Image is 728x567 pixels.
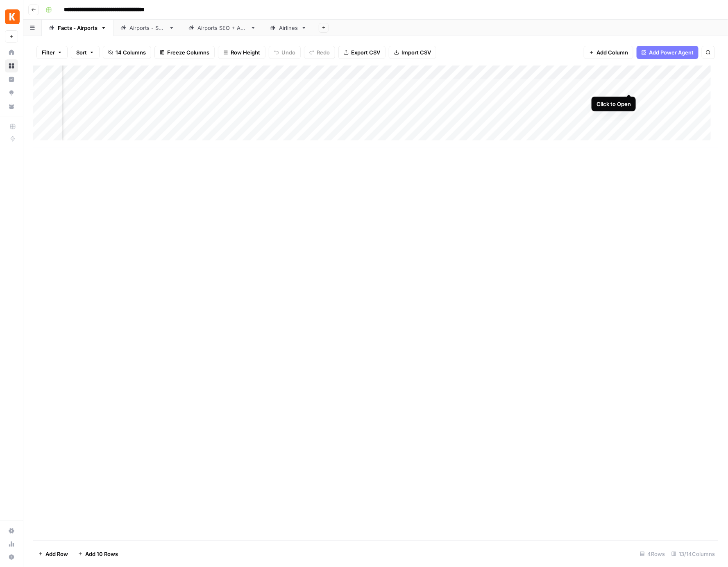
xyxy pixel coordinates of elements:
[279,24,298,32] div: Airlines
[351,48,380,56] span: Export CSV
[401,48,431,56] span: Import CSV
[338,46,386,59] button: Export CSV
[5,59,18,72] a: Browse
[154,46,215,59] button: Freeze Columns
[113,20,181,36] a: Airports - SEO
[317,48,330,56] span: Redo
[42,48,55,56] span: Filter
[103,46,151,59] button: 14 Columns
[116,48,146,56] span: 14 Columns
[5,551,18,564] button: Help + Support
[668,547,718,560] div: 13/14 Columns
[129,24,166,32] div: Airports - SEO
[5,9,20,24] img: Kayak Logo
[5,524,18,538] a: Settings
[5,86,18,99] a: Opportunities
[71,46,100,59] button: Sort
[5,7,18,27] button: Workspace: Kayak
[36,46,68,59] button: Filter
[181,20,263,36] a: Airports SEO + AEO
[5,46,18,59] a: Home
[584,46,633,59] button: Add Column
[637,46,699,59] button: Add Power Agent
[218,46,265,59] button: Row Height
[5,538,18,551] a: Usage
[269,46,301,59] button: Undo
[76,48,87,56] span: Sort
[85,550,118,558] span: Add 10 Rows
[596,48,628,56] span: Add Column
[281,48,295,56] span: Undo
[389,46,436,59] button: Import CSV
[231,48,260,56] span: Row Height
[167,48,209,56] span: Freeze Columns
[637,547,668,560] div: 4 Rows
[42,20,113,36] a: Facts - Airports
[5,73,18,86] a: Insights
[197,24,247,32] div: Airports SEO + AEO
[58,24,98,32] div: Facts - Airports
[263,20,314,36] a: Airlines
[73,547,123,560] button: Add 10 Rows
[596,100,631,108] div: Click to Open
[649,48,694,56] span: Add Power Agent
[45,550,68,558] span: Add Row
[304,46,335,59] button: Redo
[5,100,18,113] a: Your Data
[33,547,73,560] button: Add Row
